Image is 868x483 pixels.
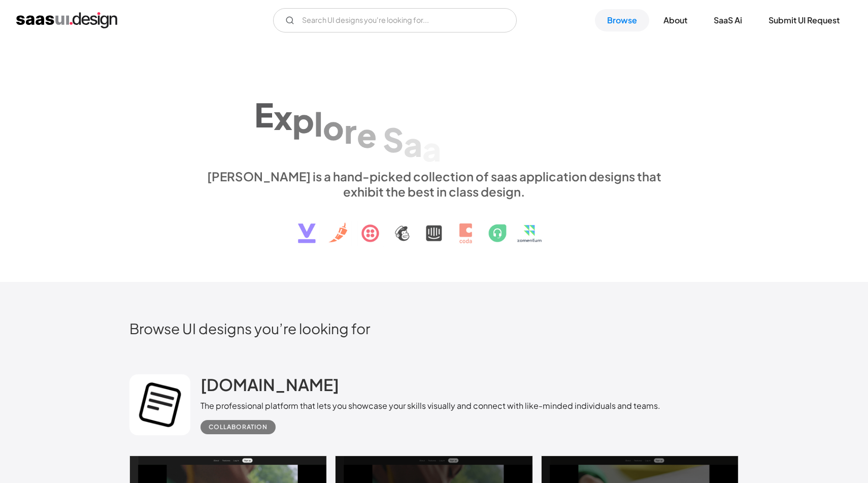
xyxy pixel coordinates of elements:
[201,400,660,412] div: The professional platform that lets you showcase your skills visually and connect with like-minde...
[129,319,739,337] h2: Browse UI designs you’re looking for
[702,9,754,31] a: SaaS Ai
[344,111,357,150] div: r
[201,169,667,199] div: [PERSON_NAME] is a hand-picked collection of saas application designs that exhibit the best in cl...
[323,107,344,146] div: o
[274,98,292,137] div: x
[273,8,517,33] form: Email Form
[314,104,323,143] div: l
[254,94,274,134] div: E
[209,421,268,433] div: Collaboration
[201,81,667,159] h1: Explore SaaS UI design patterns & interactions.
[422,129,441,168] div: a
[16,12,117,28] a: home
[383,119,404,158] div: S
[404,124,422,163] div: a
[595,9,649,31] a: Browse
[280,199,588,252] img: text, icon, saas logo
[273,8,517,33] input: Search UI designs you're looking for...
[357,115,377,154] div: e
[292,101,314,140] div: p
[756,9,852,31] a: Submit UI Request
[201,374,339,395] h2: [DOMAIN_NAME]
[651,9,699,31] a: About
[201,374,339,400] a: [DOMAIN_NAME]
